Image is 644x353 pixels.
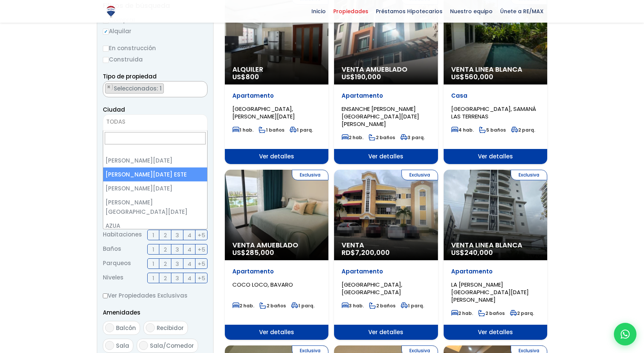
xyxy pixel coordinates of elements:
span: 2 [164,230,167,240]
span: Alquiler [232,66,321,73]
span: 1 [153,273,154,283]
span: × [199,84,203,91]
span: 3 [175,273,179,283]
p: Apartamento [232,268,321,275]
span: Inicio [308,6,330,17]
span: 2 hab. [451,310,473,316]
span: [GEOGRAPHIC_DATA], [PERSON_NAME][DATE] [232,105,295,120]
span: 1 parq. [290,127,313,133]
span: +5 [198,259,205,269]
span: US$ [342,72,381,81]
span: 285,000 [246,248,274,257]
span: Exclusiva [401,170,438,180]
span: Venta [342,241,430,249]
span: Sala [116,342,129,350]
span: Ver detalles [225,325,328,340]
span: TODAS [106,118,125,126]
span: 2 [164,273,167,283]
span: 2 [164,245,167,254]
button: Remove all items [199,83,203,91]
span: Propiedades [330,6,372,17]
span: 240,000 [464,248,493,257]
span: 190,000 [355,72,381,81]
span: Venta Linea Blanca [451,66,540,73]
span: Nuestro equipo [446,6,496,17]
span: TODAS [103,114,208,130]
span: 4 hab. [451,127,474,133]
a: Exclusiva Venta RD$7,200,000 Apartamento [GEOGRAPHIC_DATA], [GEOGRAPHIC_DATA] 3 hab. 2 baños 1 pa... [334,170,438,340]
span: US$ [232,72,259,81]
span: Balcón [116,324,136,332]
span: × [107,84,111,91]
span: Ver detalles [225,149,328,164]
span: Ver detalles [444,149,547,164]
input: Balcón [105,323,114,332]
span: +5 [198,230,205,240]
a: Exclusiva Venta Amueblado US$285,000 Apartamento COCO LOCO, BAVARO 2 hab. 2 baños 1 parq. Ver det... [225,170,328,340]
p: Apartamento [342,92,430,100]
span: 3 [175,245,179,254]
span: Recibidor [157,324,184,332]
li: APARTAMENTO [105,83,164,94]
span: Exclusiva [292,170,328,180]
textarea: Search [103,81,107,98]
span: TODAS [103,117,207,127]
label: En construcción [103,43,208,53]
p: Casa [451,92,540,100]
span: 4 [188,259,191,269]
span: US$ [232,248,274,257]
a: Exclusiva Venta Linea Blanca US$240,000 Apartamento LA [PERSON_NAME][GEOGRAPHIC_DATA][DATE][PERSO... [444,170,547,340]
span: 4 [188,230,191,240]
p: Apartamento [451,268,540,275]
input: Alquilar [103,29,109,35]
span: 800 [246,72,259,81]
span: Habitaciones [103,230,142,240]
span: Ver detalles [334,149,438,164]
span: 2 baños [369,134,395,141]
span: 3 [175,230,179,240]
span: US$ [451,72,493,81]
span: 3 [175,259,179,269]
span: Ver detalles [444,325,547,340]
span: 2 baños [478,310,505,316]
img: Logo de REMAX [104,5,118,18]
span: Exclusiva [511,170,547,180]
span: Únete a RE/MAX [496,6,547,17]
span: Parqueos [103,258,131,269]
span: COCO LOCO, BAVARO [232,281,293,289]
span: 3 hab. [342,302,364,309]
span: Venta Linea Blanca [451,241,540,249]
span: 1 parq. [291,302,314,309]
input: Construida [103,57,109,63]
p: Apartamento [342,268,430,275]
input: Ver Propiedades Exclusivas [103,293,108,298]
span: 4 [188,273,191,283]
p: Apartamento [232,92,321,100]
p: Amenidades [103,308,208,317]
input: Sala [105,341,114,350]
input: En construcción [103,46,109,52]
span: 3 parq. [400,134,425,141]
span: 2 hab. [232,302,254,309]
span: 1 baños [259,127,284,133]
input: Recibidor [146,323,155,332]
span: Baños [103,244,121,255]
span: Préstamos Hipotecarios [372,6,446,17]
span: Sala/Comedor [150,342,194,350]
li: [PERSON_NAME][DATE] ESTE [103,167,207,181]
span: 2 hab. [342,134,363,141]
span: RD$ [342,248,390,257]
span: 2 baños [259,302,286,309]
label: Construida [103,55,208,64]
span: Niveles [103,273,124,283]
label: Ver Propiedades Exclusivas [103,291,208,300]
li: [PERSON_NAME][DATE] [103,181,207,195]
span: US$ [451,248,493,257]
input: Sala/Comedor [139,341,148,350]
span: 2 parq. [511,127,535,133]
span: Venta Amueblado [232,241,321,249]
span: +5 [198,245,205,254]
span: 1 parq. [401,302,424,309]
span: Seleccionados: 1 [113,84,163,92]
li: AZUA [103,219,207,233]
